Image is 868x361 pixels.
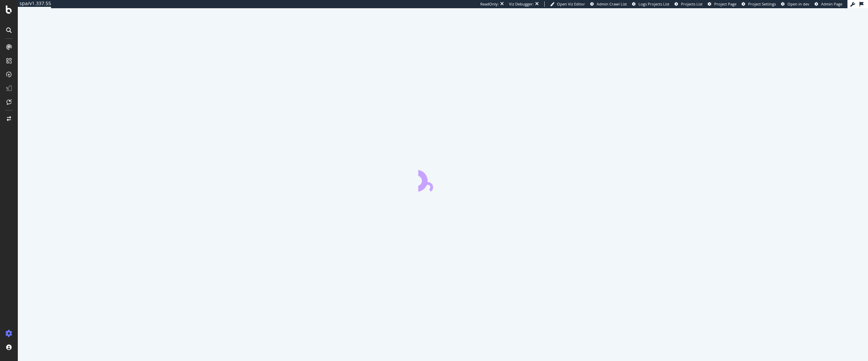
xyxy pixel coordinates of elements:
div: Viz Debugger: [509,1,534,7]
div: ReadOnly: [480,1,499,7]
a: Open in dev [781,1,809,7]
span: Open in dev [788,1,809,7]
span: Admin Page [821,1,842,7]
span: Logs Projects List [638,1,669,7]
span: Open Viz Editor [557,1,585,7]
span: Admin Crawl List [597,1,627,7]
a: Project Page [708,1,736,7]
span: Projects List [681,1,703,7]
span: Project Settings [748,1,776,7]
a: Logs Projects List [632,1,669,7]
div: animation [418,167,468,191]
a: Admin Crawl List [590,1,627,7]
span: Project Page [714,1,736,7]
a: Project Settings [742,1,776,7]
a: Open Viz Editor [550,1,585,7]
a: Admin Page [815,1,842,7]
a: Projects List [674,1,703,7]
